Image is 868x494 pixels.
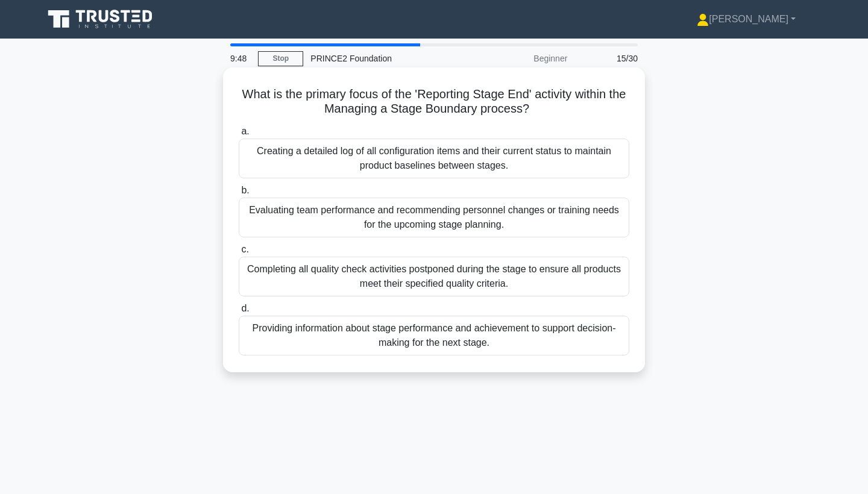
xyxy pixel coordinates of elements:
[237,87,631,117] h5: What is the primary focus of the 'Reporting Stage End' activity within the Managing a Stage Bound...
[239,139,629,178] div: Creating a detailed log of all configuration items and their current status to maintain product b...
[241,126,249,136] span: a.
[239,257,629,296] div: Completing all quality check activities postponed during the stage to ensure all products meet th...
[241,185,249,195] span: b.
[668,7,825,31] a: [PERSON_NAME]
[303,46,469,70] div: PRINCE2 Foundation
[241,303,249,313] span: d.
[223,46,258,70] div: 9:48
[469,46,574,70] div: Beginner
[574,46,645,70] div: 15/30
[258,51,303,66] a: Stop
[239,316,629,355] div: Providing information about stage performance and achievement to support decision-making for the ...
[241,244,248,254] span: c.
[239,198,629,237] div: Evaluating team performance and recommending personnel changes or training needs for the upcoming...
